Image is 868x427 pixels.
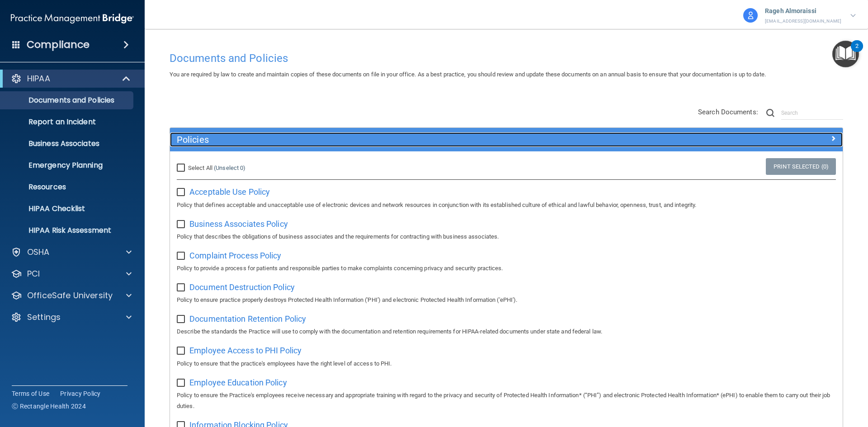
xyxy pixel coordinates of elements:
[766,109,774,117] img: ic-search.3b580494.png
[11,312,132,323] a: Settings
[765,5,841,17] p: Rageh Almoraissi
[766,158,836,175] a: Print Selected (0)
[11,73,131,84] a: HIPAA
[765,17,841,25] p: [EMAIL_ADDRESS][DOMAIN_NAME]
[712,363,857,399] iframe: Drift Widget Chat Controller
[6,96,129,105] p: Documents and Policies
[189,251,281,260] span: Complaint Process Policy
[850,14,856,17] img: arrow-down.227dba2b.svg
[177,132,836,147] a: Policies
[177,263,836,274] p: Policy to provide a process for patients and responsible parties to make complaints concerning pr...
[6,161,129,170] p: Emergency Planning
[189,314,306,324] span: Documentation Retention Policy
[6,139,129,148] p: Business Associates
[170,52,843,64] h4: Documents and Policies
[177,231,836,242] p: Policy that describes the obligations of business associates and the requirements for contracting...
[781,106,843,120] input: Search
[170,71,766,78] span: You are required by law to create and maintain copies of these documents on file in your office. ...
[177,390,836,412] p: Policy to ensure the Practice's employees receive necessary and appropriate training with regard ...
[698,108,758,116] span: Search Documents:
[189,219,288,229] span: Business Associates Policy
[6,183,129,192] p: Resources
[189,187,270,197] span: Acceptable Use Policy
[855,46,859,58] div: 2
[27,290,113,301] p: OfficeSafe University
[27,268,40,279] p: PCI
[12,389,49,398] a: Terms of Use
[214,164,245,171] a: (Unselect 0)
[6,204,129,213] p: HIPAA Checklist
[189,282,295,292] span: Document Destruction Policy
[27,312,61,323] p: Settings
[60,389,101,398] a: Privacy Policy
[189,378,287,387] span: Employee Education Policy
[27,38,90,51] h4: Compliance
[177,164,187,172] input: Select All (Unselect 0)
[743,8,758,23] img: avatar.17b06cb7.svg
[177,200,836,211] p: Policy that defines acceptable and unacceptable use of electronic devices and network resources i...
[11,9,134,28] img: PMB logo
[177,135,668,145] h5: Policies
[832,41,859,67] button: Open Resource Center, 2 new notifications
[27,73,50,84] p: HIPAA
[6,226,129,235] p: HIPAA Risk Assessment
[188,164,212,171] span: Select All
[11,247,132,258] a: OSHA
[11,290,132,301] a: OfficeSafe University
[12,402,86,411] span: Ⓒ Rectangle Health 2024
[177,358,836,369] p: Policy to ensure that the practice's employees have the right level of access to PHI.
[6,117,129,127] p: Report an Incident
[189,346,302,355] span: Employee Access to PHI Policy
[177,326,836,337] p: Describe the standards the Practice will use to comply with the documentation and retention requi...
[11,268,132,279] a: PCI
[27,247,50,258] p: OSHA
[177,295,836,305] p: Policy to ensure practice properly destroys Protected Health Information ('PHI') and electronic P...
